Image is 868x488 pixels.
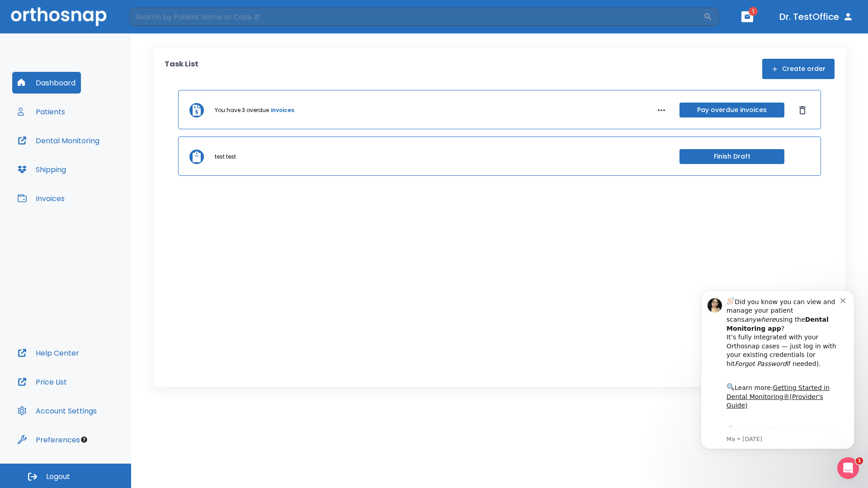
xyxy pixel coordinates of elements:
[749,7,758,16] span: 1
[687,277,868,464] iframe: Intercom notifications message
[12,159,71,180] button: Shipping
[856,457,863,465] span: 1
[679,103,784,117] button: Pay overdue invoices
[12,400,102,422] button: Account Settings
[12,342,85,364] button: Help Center
[12,72,81,94] button: Dashboard
[12,130,105,151] button: Dental Monitoring
[679,149,784,164] button: Finish Draft
[776,9,857,25] button: Dr. TestOffice
[11,7,107,26] img: Orthosnap
[39,147,153,193] div: Download the app: | ​ Let us know if you need help getting started!
[165,59,198,79] p: Task List
[762,59,835,79] button: Create order
[795,103,810,117] button: Dismiss
[271,106,294,114] a: invoices
[39,150,120,166] a: App Store
[12,371,72,393] button: Price List
[46,472,70,482] span: Logout
[215,153,236,161] p: test test
[153,19,160,27] button: Dismiss notification
[12,101,71,122] button: Patients
[837,457,859,479] iframe: Intercom live chat
[80,436,88,444] div: Tooltip anchor
[39,159,153,167] p: Message from Ma, sent 1w ago
[129,8,703,26] input: Search by Patient Name or Case #
[215,106,269,114] p: You have 3 overdue
[12,188,70,209] button: Invoices
[12,429,85,450] button: Preferences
